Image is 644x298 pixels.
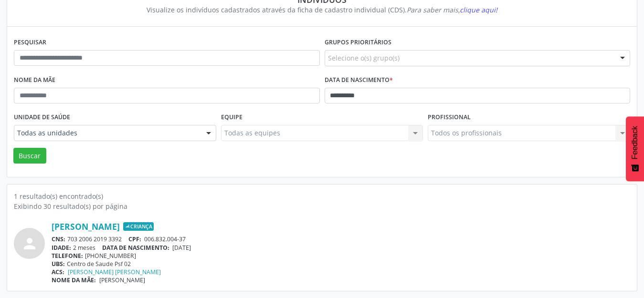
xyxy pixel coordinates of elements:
span: [PERSON_NAME] [99,276,145,284]
div: Centro de Saude Psf 02 [52,260,630,268]
span: 006.832.004-37 [144,235,186,243]
button: Buscar [13,148,46,164]
i: Para saber mais, [407,5,497,14]
label: Data de nascimento [325,73,393,88]
span: ACS: [52,268,64,276]
div: Exibindo 30 resultado(s) por página [14,201,630,211]
span: TELEFONE: [52,252,83,260]
span: [DATE] [172,244,191,252]
label: Pesquisar [14,35,46,50]
div: [PHONE_NUMBER] [52,252,630,260]
span: NOME DA MÃE: [52,276,96,284]
a: [PERSON_NAME] [PERSON_NAME] [68,268,161,276]
span: Feedback [631,126,639,159]
label: Nome da mãe [14,73,55,88]
div: Visualize os indivíduos cadastrados através da ficha de cadastro individual (CDS). [21,5,623,15]
label: Unidade de saúde [14,110,70,125]
label: Equipe [221,110,243,125]
div: 2 meses [52,244,630,252]
label: Profissional [428,110,471,125]
span: CNS: [52,235,65,243]
label: Grupos prioritários [325,35,391,50]
span: UBS: [52,260,65,268]
span: DATA DE NASCIMENTO: [102,244,169,252]
span: CPF: [128,235,141,243]
div: 703 2006 2019 3392 [52,235,630,243]
span: Criança [123,222,154,231]
span: IDADE: [52,244,71,252]
span: clique aqui! [460,5,497,14]
div: 1 resultado(s) encontrado(s) [14,191,630,201]
span: Todas as unidades [17,128,197,138]
a: [PERSON_NAME] [52,221,120,232]
button: Feedback - Mostrar pesquisa [626,116,644,181]
span: Selecione o(s) grupo(s) [328,53,400,63]
i: person [21,235,38,252]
